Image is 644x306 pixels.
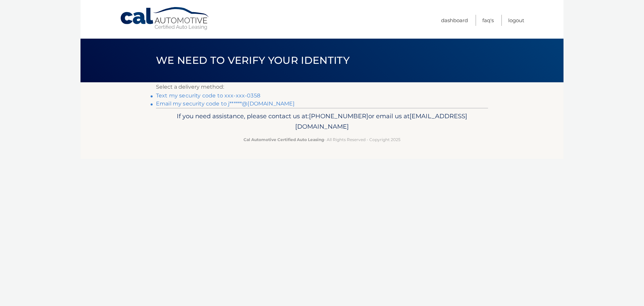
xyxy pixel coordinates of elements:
strong: Cal Automotive Certified Auto Leasing [244,137,324,142]
a: Email my security code to j******@[DOMAIN_NAME] [156,100,295,107]
p: Select a delivery method: [156,82,488,92]
span: [PHONE_NUMBER] [309,112,368,120]
p: - All Rights Reserved - Copyright 2025 [160,136,484,143]
p: If you need assistance, please contact us at: or email us at [160,111,484,132]
a: FAQ's [482,15,494,26]
a: Dashboard [441,15,468,26]
a: Cal Automotive [120,7,210,31]
span: We need to verify your identity [156,54,350,67]
a: Logout [508,15,524,26]
a: Text my security code to xxx-xxx-0358 [156,92,260,99]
